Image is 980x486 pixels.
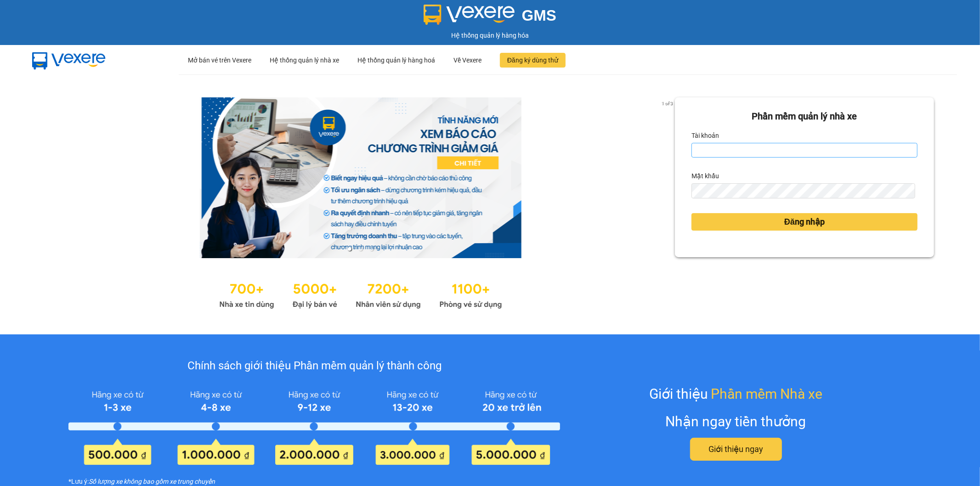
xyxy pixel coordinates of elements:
a: GMS [424,14,556,21]
span: GMS [522,7,556,24]
div: Phần mềm quản lý nhà xe [691,109,918,124]
li: slide item 2 [359,247,363,251]
button: Đăng nhập [691,213,918,231]
div: Về Vexere [453,45,482,75]
li: slide item 3 [370,247,374,251]
input: Tài khoản [691,143,918,158]
img: Statistics.png [219,277,502,311]
input: Mật khẩu [691,183,915,198]
label: Mật khẩu [691,169,719,183]
div: Hệ thống quản lý hàng hóa [2,30,978,40]
img: policy-intruduce-detail.png [68,386,560,465]
span: Đăng nhập [784,215,825,228]
button: next slide / item [662,97,675,258]
div: Nhận ngay tiền thưởng [666,411,806,432]
button: Đăng ký dùng thử [500,53,566,68]
div: Hệ thống quản lý nhà xe [270,45,339,75]
img: logo 2 [424,5,515,25]
div: Chính sách giới thiệu Phần mềm quản lý thành công [68,357,560,375]
img: mbUUG5Q.png [23,45,115,75]
div: Hệ thống quản lý hàng hoá [357,45,435,75]
span: Phần mềm Nhà xe [711,383,822,405]
p: 1 of 3 [659,97,675,109]
span: Đăng ký dùng thử [507,55,558,65]
button: previous slide / item [46,97,59,258]
button: Giới thiệu ngay [690,438,782,461]
label: Tài khoản [691,128,719,143]
div: Mở bán vé trên Vexere [188,45,251,75]
li: slide item 1 [348,247,351,251]
span: Giới thiệu ngay [708,443,763,456]
div: Giới thiệu [649,383,822,405]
